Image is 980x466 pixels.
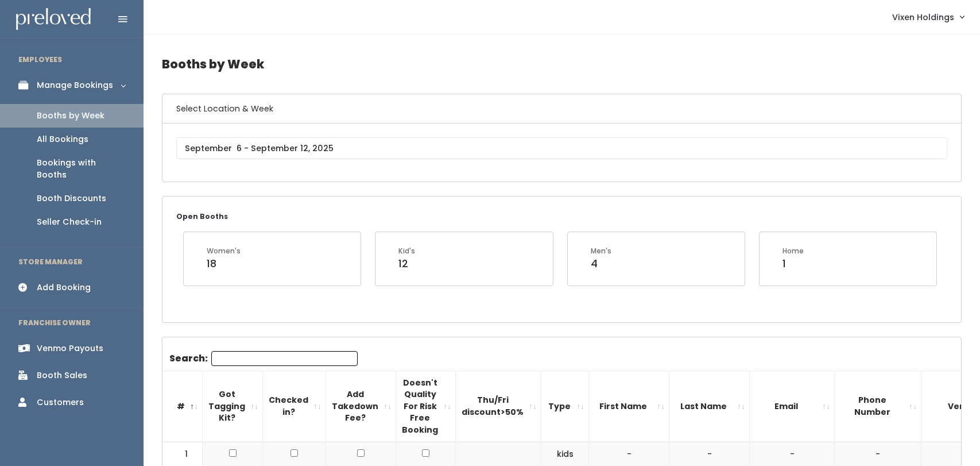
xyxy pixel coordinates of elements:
div: Manage Bookings [37,79,113,91]
td: - [835,442,921,466]
input: Search: [211,351,358,366]
span: Vixen Holdings [892,11,954,24]
th: Got Tagging Kit?: activate to sort column ascending [203,371,263,442]
th: Last Name: activate to sort column ascending [669,371,750,442]
a: Vixen Holdings [881,5,975,29]
div: Customers [37,396,84,409]
div: Venmo Payouts [37,342,103,355]
div: Seller Check-in [37,216,102,228]
input: September 6 - September 12, 2025 [176,137,947,159]
div: Booths by Week [37,110,104,122]
div: 12 [398,256,415,271]
td: - [750,442,835,466]
th: #: activate to sort column descending [162,371,203,442]
label: Search: [169,351,358,366]
div: Booth Discounts [37,192,106,205]
small: Open Booths [176,211,228,221]
div: Booth Sales [37,369,87,382]
div: Men's [591,246,611,256]
th: Email: activate to sort column ascending [750,371,835,442]
div: 18 [207,256,241,271]
div: Bookings with Booths [37,157,125,181]
img: preloved logo [16,8,91,30]
td: kids [541,442,589,466]
div: 1 [783,256,804,271]
div: Women's [207,246,241,256]
th: Add Takedown Fee?: activate to sort column ascending [326,371,396,442]
th: Phone Number: activate to sort column ascending [835,371,921,442]
div: 4 [591,256,611,271]
th: Checked in?: activate to sort column ascending [263,371,326,442]
td: 1 [162,442,203,466]
th: Thu/Fri discount&gt;50%: activate to sort column ascending [456,371,541,442]
td: - [669,442,750,466]
th: First Name: activate to sort column ascending [589,371,669,442]
div: Add Booking [37,282,91,294]
h6: Select Location & Week [162,94,961,124]
td: - [589,442,669,466]
h4: Booths by Week [162,48,962,80]
div: Home [783,246,804,256]
div: Kid's [398,246,415,256]
th: Doesn't Quality For Risk Free Booking : activate to sort column ascending [396,371,456,442]
div: All Bookings [37,133,88,145]
th: Type: activate to sort column ascending [541,371,589,442]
